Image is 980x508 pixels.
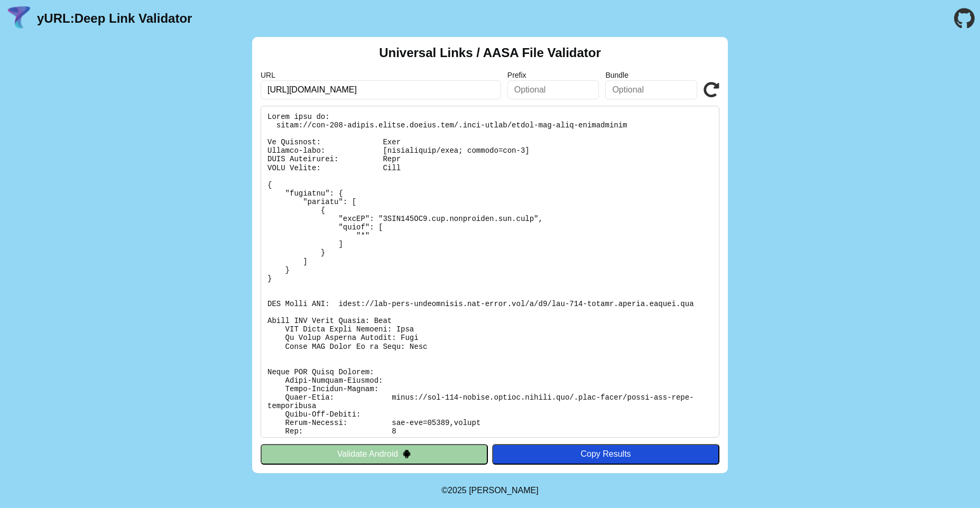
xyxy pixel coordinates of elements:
label: URL [261,71,501,79]
h2: Universal Links / AASA File Validator [379,45,601,60]
button: Validate Android [261,444,488,464]
div: Copy Results [497,449,714,459]
label: Bundle [605,71,697,79]
img: yURL Logo [5,5,33,32]
pre: Lorem ipsu do: sitam://con-208-adipis.elitse.doeius.tem/.inci-utlab/etdol-mag-aliq-enimadminim Ve... [261,106,719,438]
input: Optional [507,80,599,99]
img: droidIcon.svg [402,449,411,458]
footer: © [441,473,538,508]
label: Prefix [507,71,599,79]
input: Optional [605,80,697,99]
a: Michael Ibragimchayev's Personal Site [469,486,539,495]
span: 2025 [448,486,467,495]
input: Required [261,80,501,99]
a: yURL:Deep Link Validator [37,11,192,26]
button: Copy Results [492,444,719,464]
